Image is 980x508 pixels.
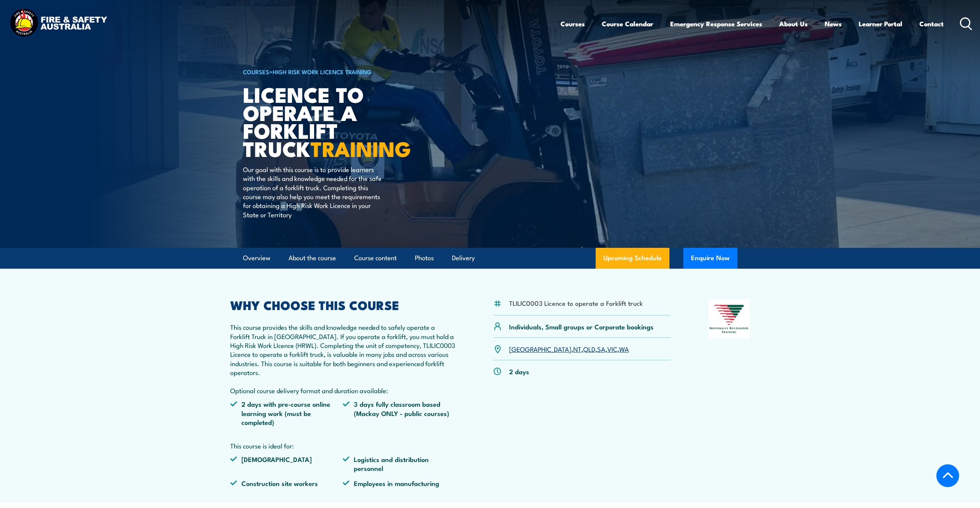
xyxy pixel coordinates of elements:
h2: WHY CHOOSE THIS COURSE [230,299,456,310]
a: News [825,14,842,34]
li: Logistics and distribution personnel [343,455,455,473]
a: COURSES [243,67,269,76]
a: NT [573,344,581,353]
li: 2 days with pre-course online learning work (must be completed) [230,399,343,426]
li: [DEMOGRAPHIC_DATA] [230,455,343,473]
a: Upcoming Schedule [596,248,669,269]
h6: > [243,67,434,76]
a: VIC [607,344,617,353]
p: Our goal with this course is to provide learners with the skills and knowledge needed for the saf... [243,165,384,219]
h1: Licence to operate a forklift truck [243,85,434,157]
a: Overview [243,248,270,268]
a: Courses [560,14,585,34]
a: WA [619,344,629,353]
a: Photos [415,248,434,268]
li: 3 days fully classroom based (Mackay ONLY - public courses) [343,399,455,426]
strong: TRAINING [311,132,411,164]
button: Enquire Now [683,248,737,269]
p: This course provides the skills and knowledge needed to safely operate a Forklift Truck in [GEOGR... [230,322,456,395]
a: About the course [289,248,336,268]
a: Delivery [452,248,475,268]
a: Learner Portal [859,14,902,34]
a: SA [597,344,605,353]
li: Construction site workers [230,479,343,488]
a: High Risk Work Licence Training [273,67,372,76]
a: Contact [919,14,944,34]
p: , , , , , [509,344,629,353]
img: Nationally Recognised Training logo. [708,299,750,339]
a: Course content [354,248,397,268]
li: Employees in manufacturing [343,479,455,488]
a: About Us [779,14,808,34]
p: Individuals, Small groups or Corporate bookings [509,322,654,331]
p: This course is ideal for: [230,441,456,450]
a: QLD [583,344,595,353]
a: [GEOGRAPHIC_DATA] [509,344,571,353]
li: TLILIC0003 Licence to operate a Forklift truck [509,298,643,307]
a: Emergency Response Services [670,14,762,34]
a: Course Calendar [602,14,653,34]
p: 2 days [509,367,529,376]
